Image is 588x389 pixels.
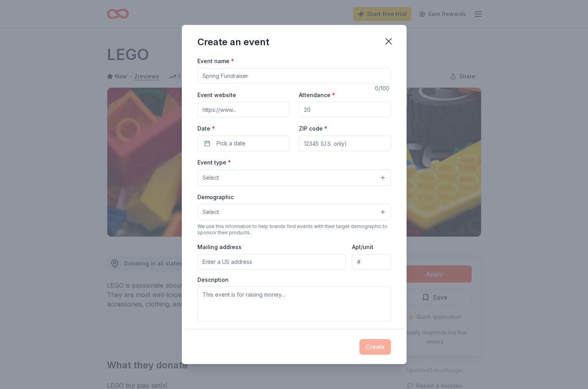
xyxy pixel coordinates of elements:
[197,170,391,186] button: Select
[197,276,229,284] label: Description
[197,102,290,117] input: https://www...
[217,139,245,148] span: Pick a date
[197,254,346,270] input: Enter a US address
[197,125,290,133] label: Date
[299,125,327,133] label: ZIP code
[197,91,236,99] label: Event website
[299,102,391,117] input: 20
[203,207,219,217] span: Select
[375,84,391,93] div: 0 /100
[299,91,335,99] label: Attendance
[203,173,219,182] span: Select
[197,159,231,166] label: Event type
[197,68,391,84] input: Spring Fundraiser
[197,243,242,251] label: Mailing address
[299,136,391,151] input: 12345 (U.S. only)
[197,193,234,201] label: Demographic
[197,57,234,65] label: Event name
[352,254,391,270] input: #
[197,36,269,48] div: Create an event
[197,223,391,236] div: We use this information to help brands find events with their target demographic to sponsor their...
[197,204,391,220] button: Select
[197,136,290,151] button: Pick a date
[352,243,373,251] label: Apt/unit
